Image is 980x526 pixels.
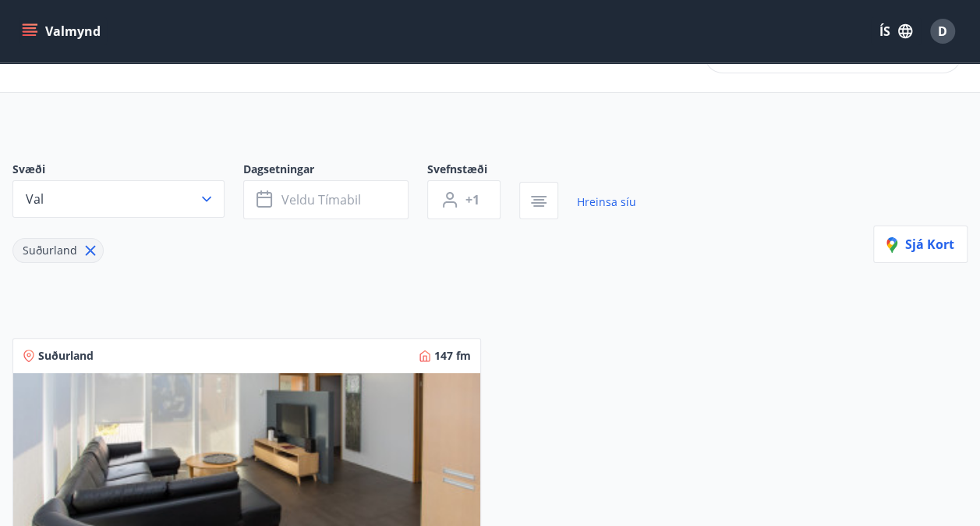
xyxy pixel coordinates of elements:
[427,162,519,180] span: Svefnstæði
[12,180,225,218] button: Val
[577,185,636,219] a: Hreinsa síu
[886,236,954,253] span: Sjá kort
[924,12,961,50] button: D
[26,190,44,208] span: Val
[434,348,471,364] span: 147 fm
[12,162,243,180] span: Svæði
[12,238,104,263] div: Suðurland
[427,180,501,219] button: +1
[938,23,947,40] span: D
[281,191,361,208] span: Veldu tímabil
[873,226,968,263] button: Sjá kort
[871,17,921,45] button: ÍS
[243,180,409,219] button: Veldu tímabil
[38,348,94,364] span: Suðurland
[465,191,479,208] span: +1
[23,243,77,258] span: Suðurland
[243,162,427,180] span: Dagsetningar
[19,17,107,45] button: menu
